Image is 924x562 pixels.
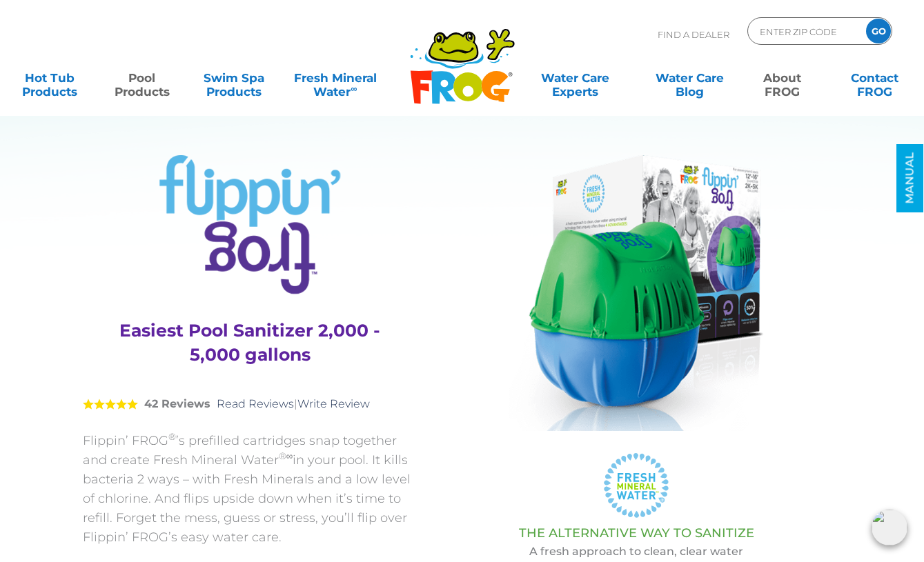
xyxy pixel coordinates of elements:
[746,64,818,92] a: AboutFROG
[351,83,357,94] sup: ∞
[100,319,400,367] h3: Easiest Pool Sanitizer 2,000 - 5,000 gallons
[452,526,821,540] h3: THE ALTERNATIVE WAY TO SANITIZE
[106,64,178,92] a: PoolProducts
[517,64,633,92] a: Water CareExperts
[198,64,270,92] a: Swim SpaProducts
[654,64,726,92] a: Water CareBlog
[866,19,891,43] input: GO
[83,431,417,547] p: Flippin’ FROG ’s prefilled cartridges snap together and create Fresh Mineral Water in your pool. ...
[83,377,417,431] div: |
[758,21,852,41] input: Zip Code Form
[279,450,293,461] sup: ®∞
[159,155,341,294] img: Product Logo
[297,397,370,410] a: Write Review
[217,397,294,410] a: Read Reviews
[83,399,138,410] span: 5
[896,144,923,212] a: MANUAL
[838,64,910,92] a: ContactFROG
[14,64,86,92] a: Hot TubProducts
[872,510,907,545] img: openIcon
[658,17,729,52] p: Find A Dealer
[509,155,763,431] img: Product Flippin Frog
[291,64,380,92] a: Fresh MineralWater∞
[144,397,210,410] strong: 42 Reviews
[168,431,176,442] sup: ®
